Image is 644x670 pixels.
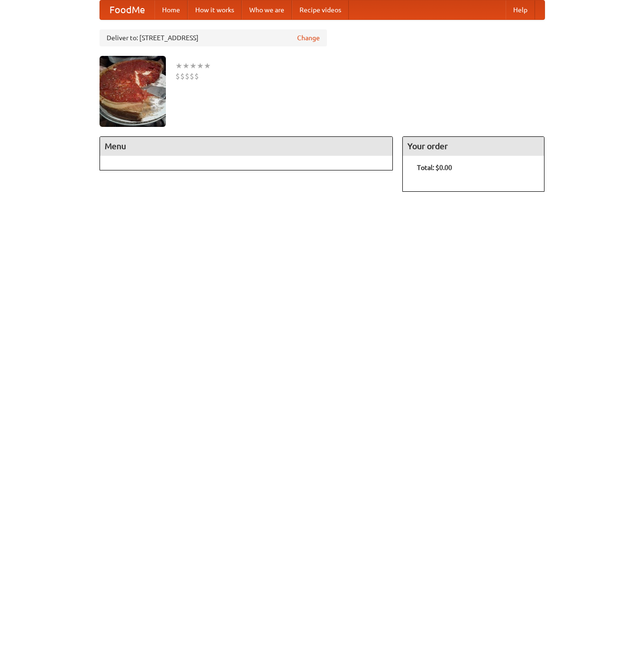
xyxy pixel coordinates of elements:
h4: Menu [100,137,393,156]
a: FoodMe [100,0,154,19]
li: $ [190,71,194,81]
li: $ [175,71,180,81]
b: Total: $0.00 [417,164,452,171]
a: Home [154,0,188,19]
div: Deliver to: [STREET_ADDRESS] [100,29,327,46]
li: ★ [204,61,211,71]
li: $ [180,71,185,81]
a: Change [297,33,320,43]
li: $ [185,71,190,81]
li: $ [194,71,199,81]
img: angular.jpg [100,56,166,127]
li: ★ [190,61,197,71]
h4: Your order [403,137,544,156]
a: How it works [188,0,242,19]
a: Recipe videos [292,0,349,19]
li: ★ [175,61,182,71]
a: Who we are [242,0,292,19]
li: ★ [197,61,204,71]
li: ★ [182,61,190,71]
a: Help [506,0,535,19]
